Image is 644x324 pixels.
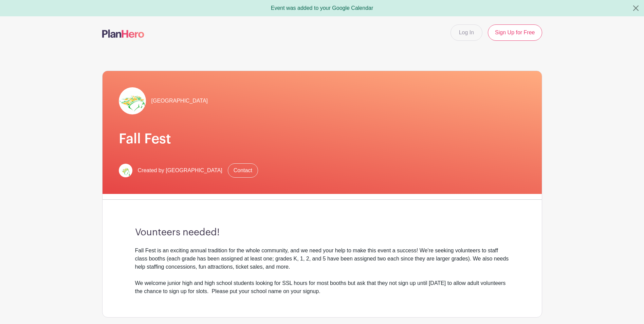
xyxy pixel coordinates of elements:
[135,227,509,238] h3: Vounteers needed!
[488,24,542,41] a: Sign Up for Free
[135,247,509,295] div: Fall Fest is an exciting annual tradition for the whole community, and we need your help to make ...
[119,131,526,147] h1: Fall Fest
[151,97,208,105] span: [GEOGRAPHIC_DATA]
[228,163,258,178] a: Contact
[119,164,132,177] img: Screen%20Shot%202023-09-28%20at%203.51.11%20PM.png
[102,30,144,38] img: logo-507f7623f17ff9eddc593b1ce0a138ce2505c220e1c5a4e2b4648c50719b7d32.svg
[450,24,482,41] a: Log In
[138,166,222,175] span: Created by [GEOGRAPHIC_DATA]
[119,87,146,114] img: Screen%20Shot%202023-09-28%20at%203.51.11%20PM.png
